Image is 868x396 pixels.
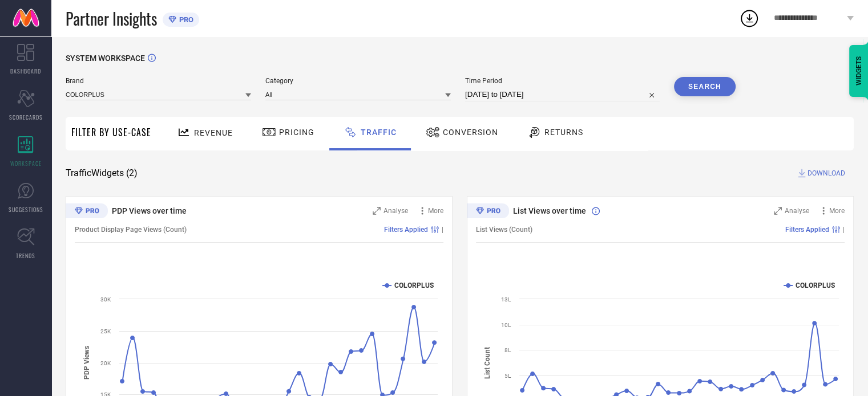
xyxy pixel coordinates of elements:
[394,281,434,289] text: COLORPLUS
[443,128,498,137] span: Conversion
[16,251,35,260] span: TRENDS
[83,346,91,379] tspan: PDP Views
[739,8,760,28] div: Open download list
[176,15,193,24] span: PRO
[66,77,251,85] span: Brand
[501,296,511,303] text: 13L
[785,226,829,234] span: Filters Applied
[504,347,511,353] text: 8L
[10,159,42,168] span: WORKSPACE
[265,77,451,85] span: Category
[71,125,151,139] span: Filter By Use-Case
[829,207,845,215] span: More
[361,128,397,137] span: Traffic
[476,226,532,234] span: List Views (Count)
[112,206,187,215] span: PDP Views over time
[483,346,491,378] tspan: List Count
[66,54,145,63] span: SYSTEM WORKSPACE
[465,77,660,85] span: Time Period
[674,77,736,96] button: Search
[808,168,845,179] span: DOWNLOAD
[66,7,157,30] span: Partner Insights
[279,128,314,137] span: Pricing
[843,226,845,234] span: |
[504,373,511,379] text: 5L
[75,226,187,234] span: Product Display Page Views (Count)
[428,207,443,215] span: More
[513,206,586,215] span: List Views over time
[442,226,443,234] span: |
[100,296,111,303] text: 30K
[785,207,809,215] span: Analyse
[544,128,583,137] span: Returns
[194,128,233,137] span: Revenue
[501,322,511,328] text: 10L
[774,207,782,215] svg: Zoom
[9,113,43,121] span: SCORECARDS
[66,168,138,179] span: Traffic Widgets ( 2 )
[100,360,111,366] text: 20K
[384,226,428,234] span: Filters Applied
[373,207,381,215] svg: Zoom
[10,67,41,75] span: DASHBOARD
[465,88,660,101] input: Select time period
[383,207,408,215] span: Analyse
[796,281,835,289] text: COLORPLUS
[66,203,108,221] div: Premium
[9,205,43,214] span: SUGGESTIONS
[467,203,509,221] div: Premium
[100,328,111,334] text: 25K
